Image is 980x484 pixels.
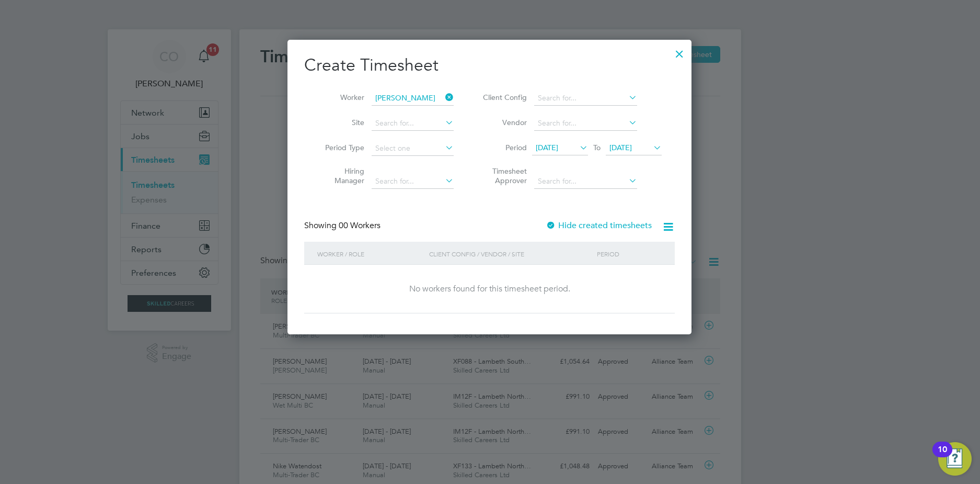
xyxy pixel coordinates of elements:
[317,118,364,127] label: Site
[339,220,381,231] span: 00 Workers
[372,174,454,189] input: Search for...
[534,116,637,131] input: Search for...
[480,118,527,127] label: Vendor
[609,143,632,152] span: [DATE]
[315,284,664,295] div: No workers found for this timesheet period.
[304,54,675,76] h2: Create Timesheet
[534,174,637,189] input: Search for...
[372,141,454,156] input: Select one
[315,242,426,266] div: Worker / Role
[317,166,364,185] label: Hiring Manager
[480,166,527,185] label: Timesheet Approver
[938,442,972,476] button: Open Resource Center, 10 new notifications
[480,93,527,102] label: Client Config
[317,143,364,152] label: Period Type
[938,449,947,463] div: 10
[372,116,454,131] input: Search for...
[480,143,527,152] label: Period
[317,93,364,102] label: Worker
[534,91,637,106] input: Search for...
[536,143,558,152] span: [DATE]
[304,220,383,231] div: Showing
[426,242,594,266] div: Client Config / Vendor / Site
[372,91,454,106] input: Search for...
[594,242,664,266] div: Period
[590,141,604,154] span: To
[546,220,652,231] label: Hide created timesheets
